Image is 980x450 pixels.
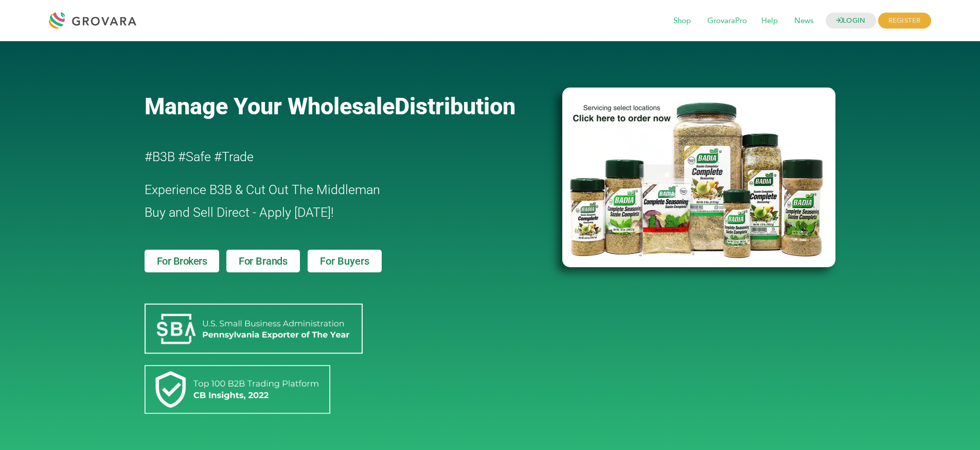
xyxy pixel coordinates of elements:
span: For Brands [239,256,288,266]
span: For Brokers [157,256,207,266]
span: Distribution [395,93,515,120]
span: News [787,11,821,31]
span: Shop [666,11,698,31]
span: Experience B3B & Cut Out The Middleman [145,182,380,197]
span: REGISTER [878,13,931,29]
a: LOGIN [826,13,876,29]
a: For Buyers [308,250,382,272]
a: For Brands [226,250,300,272]
span: Buy and Sell Direct - Apply [DATE]! [145,205,334,220]
a: Help [754,15,785,27]
span: GrovaraPro [700,11,754,31]
a: For Brokers [145,250,220,272]
a: Manage Your WholesaleDistribution [145,93,546,120]
span: Manage Your Wholesale [145,93,395,120]
a: News [787,15,821,27]
a: GrovaraPro [700,15,754,27]
span: Help [754,11,785,31]
a: Shop [666,15,698,27]
span: For Buyers [320,256,369,266]
h2: #B3B #Safe #Trade [145,146,504,168]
